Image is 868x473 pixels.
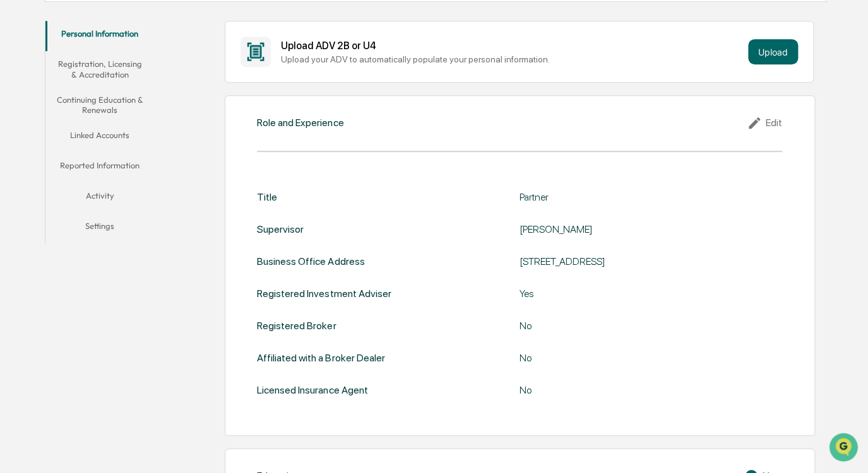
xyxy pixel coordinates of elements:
div: [STREET_ADDRESS] [520,255,782,267]
div: Affiliated with a Broker Dealer [257,352,384,364]
span: Data Lookup [25,183,80,196]
div: secondary tabs example [45,21,154,243]
a: 🖐️Preclearance [8,154,86,177]
div: We're available if you need us! [43,109,160,119]
button: Settings [45,213,154,243]
div: Upload ADV 2B or U4 [281,40,743,52]
input: Clear [33,57,208,71]
a: Powered byPylon [89,213,153,223]
button: Linked Accounts [45,122,154,153]
div: 🖐️ [13,160,23,170]
button: Continuing Education & Renewals [45,87,154,123]
a: 🔎Data Lookup [8,178,85,201]
iframe: Open customer support [828,431,862,465]
button: Personal Information [45,21,154,51]
span: Preclearance [25,159,81,172]
div: Licensed Insurance Agent [257,384,367,396]
span: Attestations [104,159,157,172]
div: 🗄️ [92,160,102,170]
div: Upload your ADV to automatically populate your personal information. [281,54,743,64]
div: Partner [520,191,782,203]
div: No [520,320,782,332]
button: Reported Information [45,153,154,183]
p: How can we help? [13,26,230,47]
div: Edit [747,115,782,131]
div: Role and Experience [257,117,343,129]
img: 1746055101610-c473b297-6a78-478c-a979-82029cc54cd1 [13,96,35,119]
div: No [520,352,782,364]
div: Start new chat [43,96,207,109]
div: 🔎 [13,184,23,194]
div: Business Office Address [257,255,364,267]
div: No [520,384,782,396]
div: Yes [520,288,782,300]
div: [PERSON_NAME] [520,223,782,235]
div: Supervisor [257,223,304,235]
span: Pylon [126,214,153,223]
button: Upload [748,39,798,64]
button: Start new chat [215,100,230,115]
button: Registration, Licensing & Accreditation [45,51,154,87]
a: 🗄️Attestations [86,154,162,177]
div: Registered Broker [257,320,336,332]
div: Registered Investment Adviser [257,288,391,300]
div: Title [257,191,277,203]
button: Activity [45,183,154,213]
